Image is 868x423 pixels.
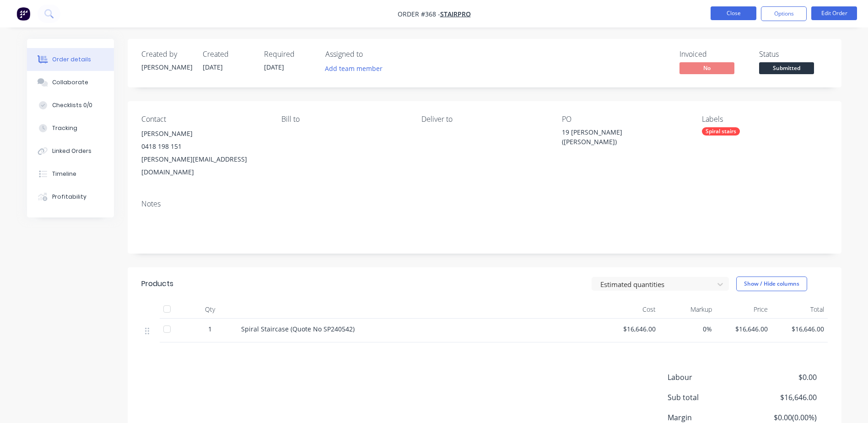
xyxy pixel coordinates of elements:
[761,6,807,21] button: Options
[716,300,772,319] div: Price
[264,63,284,71] span: [DATE]
[141,50,192,59] div: Created by
[27,94,114,117] button: Checklists 0/0
[141,153,267,179] div: [PERSON_NAME][EMAIL_ADDRESS][DOMAIN_NAME]
[749,412,816,423] span: $0.00 ( 0.00 %)
[562,115,687,124] div: PO
[141,200,828,208] div: Notes
[663,324,712,334] span: 0%
[52,78,88,87] div: Collaborate
[264,50,314,59] div: Required
[771,300,828,319] div: Total
[52,55,91,64] div: Order details
[52,124,77,132] div: Tracking
[604,300,660,319] div: Cost
[668,392,749,403] span: Sub total
[679,50,748,59] div: Invoiced
[27,48,114,71] button: Order details
[719,324,768,334] span: $16,646.00
[241,325,355,333] span: Spiral Staircase (Quote No SP240542)
[208,324,212,334] span: 1
[607,324,656,334] span: $16,646.00
[27,185,114,208] button: Profitability
[759,62,814,74] span: Submitted
[141,127,267,140] div: [PERSON_NAME]
[702,127,740,136] div: Spiral stairs
[27,140,114,163] button: Linked Orders
[27,71,114,94] button: Collaborate
[659,300,716,319] div: Markup
[711,6,756,20] button: Close
[141,278,173,289] div: Products
[398,10,440,18] span: Order #368 -
[183,300,237,319] div: Qty
[759,62,814,76] button: Submitted
[668,412,749,423] span: Margin
[52,101,92,109] div: Checklists 0/0
[668,372,749,383] span: Labour
[203,63,223,71] span: [DATE]
[16,7,30,21] img: Factory
[203,50,253,59] div: Created
[141,127,267,179] div: [PERSON_NAME]0418 198 151[PERSON_NAME][EMAIL_ADDRESS][DOMAIN_NAME]
[749,392,816,403] span: $16,646.00
[702,115,827,124] div: Labels
[440,10,471,18] a: Stairpro
[736,277,807,291] button: Show / Hide columns
[775,324,824,334] span: $16,646.00
[325,50,417,59] div: Assigned to
[52,147,92,155] div: Linked Orders
[52,193,86,201] div: Profitability
[749,372,816,383] span: $0.00
[679,62,734,74] span: No
[562,127,676,146] div: 19 [PERSON_NAME] ([PERSON_NAME])
[52,170,76,178] div: Timeline
[421,115,547,124] div: Deliver to
[325,62,388,75] button: Add team member
[759,50,828,59] div: Status
[141,140,267,153] div: 0418 198 151
[281,115,407,124] div: Bill to
[141,62,192,72] div: [PERSON_NAME]
[27,117,114,140] button: Tracking
[811,6,857,20] button: Edit Order
[27,163,114,185] button: Timeline
[141,115,267,124] div: Contact
[320,62,387,75] button: Add team member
